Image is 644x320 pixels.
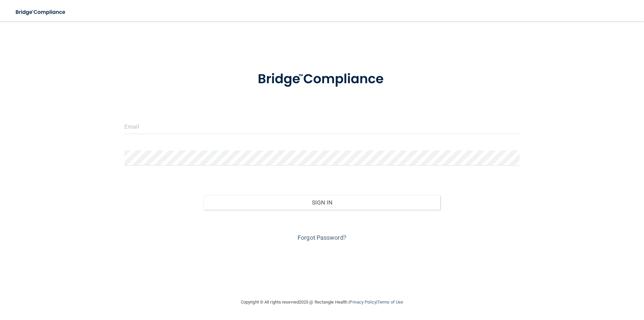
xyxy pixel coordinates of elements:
[377,300,403,305] a: Terms of Use
[204,195,441,210] button: Sign In
[124,119,520,134] input: Email
[10,5,72,19] img: bridge_compliance_login_screen.278c3ca4.svg
[350,300,376,305] a: Privacy Policy
[244,62,400,97] img: bridge_compliance_login_screen.278c3ca4.svg
[298,234,346,241] a: Forgot Password?
[200,291,444,313] div: Copyright © All rights reserved 2025 @ Rectangle Health | |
